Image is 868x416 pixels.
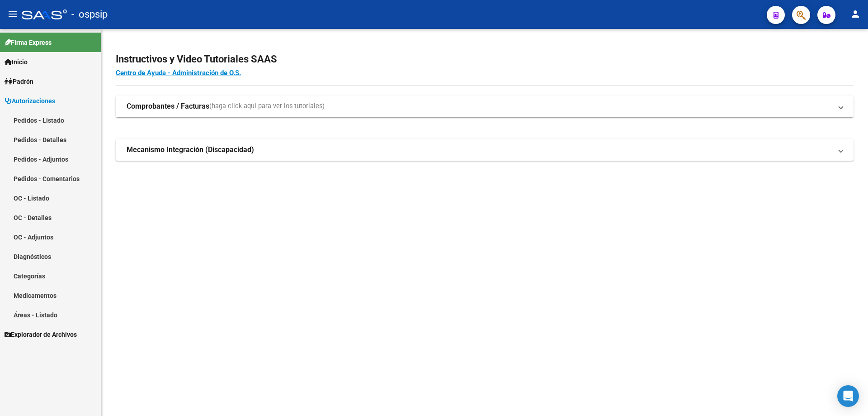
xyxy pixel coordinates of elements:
mat-expansion-panel-header: Mecanismo Integración (Discapacidad) [116,139,854,161]
span: - ospsip [71,5,108,24]
span: Inicio [5,57,28,67]
span: Padrón [5,77,33,86]
span: Explorador de Archivos [5,330,77,339]
strong: Mecanismo Integración (Discapacidad) [127,145,254,155]
span: (haga click aquí para ver los tutoriales) [209,101,325,111]
mat-expansion-panel-header: Comprobantes / Facturas(haga click aquí para ver los tutoriales) [116,96,854,117]
mat-icon: person [850,9,861,19]
a: Centro de Ayuda - Administración de O.S. [116,69,241,77]
div: Open Intercom Messenger [837,385,859,407]
span: Firma Express [5,38,52,48]
h2: Instructivos y Video Tutoriales SAAS [116,51,854,68]
strong: Comprobantes / Facturas [127,101,209,111]
mat-icon: menu [7,9,18,19]
span: Autorizaciones [5,96,55,106]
